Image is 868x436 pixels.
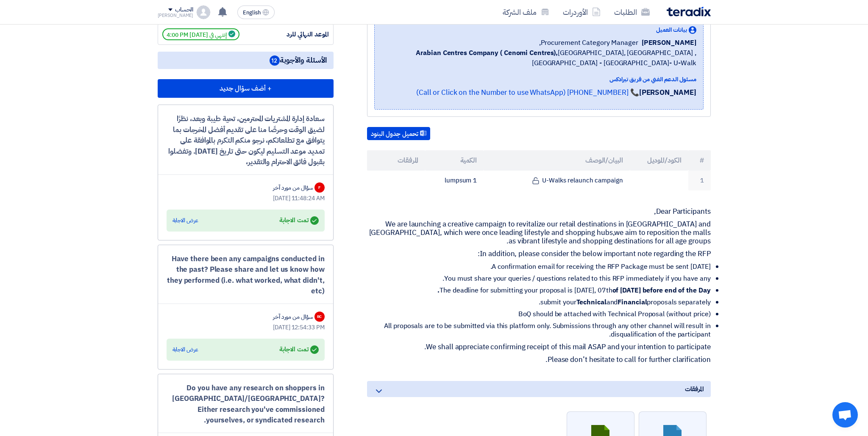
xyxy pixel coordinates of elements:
li: submit your and proposals separately. [374,298,711,306]
button: English [237,6,275,19]
span: Procurement Category Manager, [539,38,638,48]
p: In addition, please consider the below important note regarding the RFP: [367,250,711,258]
th: المرفقات [367,150,426,171]
div: RC [314,312,325,322]
div: عرض الاجابة [172,345,198,354]
p: Dear Participants, [367,207,711,216]
button: + أضف سؤال جديد [158,79,334,98]
span: بيانات العميل [656,25,687,34]
span: [GEOGRAPHIC_DATA], [GEOGRAPHIC_DATA] ,[GEOGRAPHIC_DATA] - [GEOGRAPHIC_DATA]- U-Walk [381,48,696,68]
button: تحميل جدول البنود [367,127,430,141]
p: We shall appreciate confirming receipt of this mail ASAP and your intention to participate. [367,343,711,351]
div: سؤال من مورد آخر [273,312,312,321]
strong: Technical [576,297,606,307]
th: الكمية [425,150,484,171]
img: Teradix logo [667,7,711,17]
div: سؤال من مورد آخر [273,183,312,192]
a: الطلبات [607,2,657,22]
strong: [PERSON_NAME] [639,87,696,98]
img: profile_test.png [197,6,210,19]
a: الأوردرات [556,2,607,22]
div: سعادة إدارة المشتريات المحترمين، تحية طيبة وبعد، نظرًا لضيق الوقت وحرصًا منا على تقديم أفضل المخر... [167,113,325,168]
div: [PERSON_NAME] [158,13,194,18]
strong: of [DATE] before end of the Day. [437,285,710,295]
div: عرض الاجابة [172,216,198,225]
th: البيان/الوصف [484,150,630,171]
li: The deadline for submitting your proposal is [DATE], 07th [374,286,711,295]
div: [DATE] 11:48:24 AM [167,194,325,203]
div: F [314,182,325,193]
div: الموعد النهائي للرد [265,30,329,39]
td: 1 lumpsum [425,171,484,190]
p: We are launching a creative campaign to revitalize our retail destinations in [GEOGRAPHIC_DATA] a... [367,220,711,246]
li: A confirmation email for receiving the RFP Package must be sent [DATE]. [374,262,711,271]
li: You must share your queries / questions related to this RFP immediately if you have any. [374,274,711,283]
td: U-Walks relaunch campaign [484,171,630,190]
li: BoQ should be attached with Technical Proposal (without price) [374,310,711,318]
a: 📞 [PHONE_NUMBER] (Call or Click on the Number to use WhatsApp) [416,87,639,98]
div: Do you have any research on shoppers in [GEOGRAPHIC_DATA]/[GEOGRAPHIC_DATA]? Either research you'... [167,383,325,426]
p: Please don’t hesitate to call for further clarification. [367,356,711,364]
span: الأسئلة والأجوبة [270,55,327,66]
span: المرفقات [685,384,704,394]
th: الكود/الموديل [630,150,688,171]
td: 1 [688,171,711,190]
div: تمت الاجابة [279,344,318,356]
span: إنتهي في [DATE] 4:00 PM [162,28,239,40]
div: تمت الاجابة [279,215,318,226]
span: 12 [270,55,280,66]
div: مسئول الدعم الفني من فريق تيرادكس [381,75,696,84]
div: الحساب [175,6,193,14]
div: [DATE] 12:54:33 PM [167,323,325,332]
strong: Financial [618,297,647,307]
div: Open chat [832,402,858,428]
a: ملف الشركة [496,2,556,22]
span: English [243,10,261,16]
span: [PERSON_NAME] [642,38,696,48]
b: Arabian Centres Company ( Cenomi Centres), [416,48,558,58]
li: All proposals are to be submitted via this platform only. Submissions through any other channel w... [374,322,711,339]
th: # [688,150,711,171]
div: Have there been any campaigns conducted in the past? Please share and let us know how they perfor... [167,254,325,297]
